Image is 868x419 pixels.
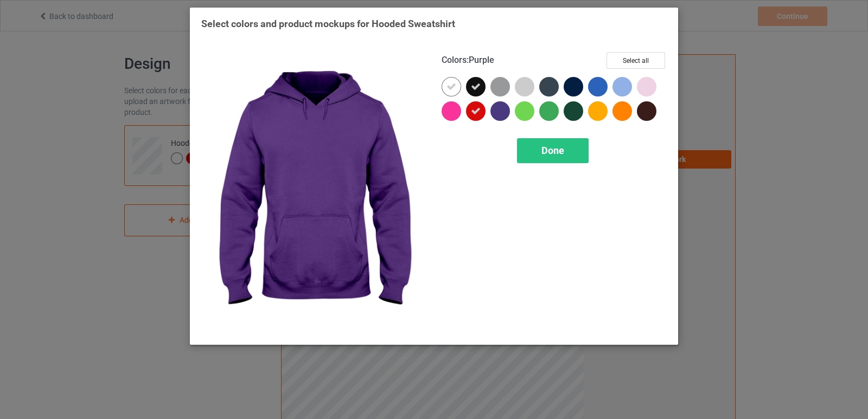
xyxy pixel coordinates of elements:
[607,52,665,69] button: Select all
[541,145,564,156] span: Done
[201,18,455,29] span: Select colors and product mockups for Hooded Sweatshirt
[442,55,494,66] h4: :
[201,52,426,333] img: regular.jpg
[442,55,467,65] span: Colors
[469,55,494,65] span: Purple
